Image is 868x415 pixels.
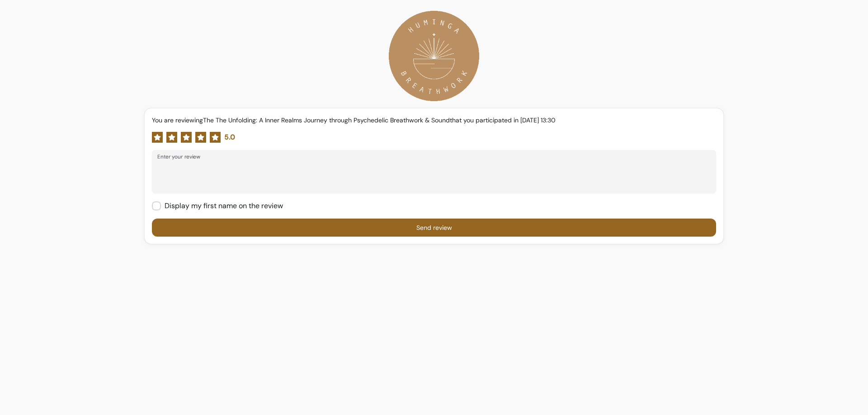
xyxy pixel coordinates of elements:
button: Send review [152,219,716,237]
span: 5.0 [224,132,235,143]
input: Display my first name on the review [152,197,290,215]
textarea: Enter your review [157,163,711,190]
label: Enter your review [157,153,203,161]
img: Logo provider [389,11,479,101]
p: You are reviewing The The Unfolding: A Inner Realms Journey through Psychedelic Breathwork & Soun... [152,116,716,125]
